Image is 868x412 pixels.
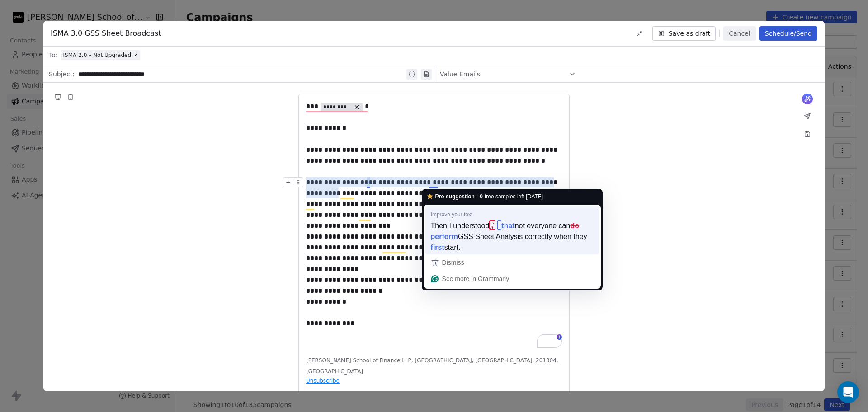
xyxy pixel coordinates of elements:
span: To: [49,51,57,60]
span: ISMA 3.0 GSS Sheet Broadcast [51,28,161,39]
span: ISMA 2.0 – Not Upgraded [63,51,131,59]
button: Cancel [723,26,755,41]
span: Value Emails [440,70,480,79]
span: Subject: [49,70,75,81]
div: To enrich screen reader interactions, please activate Accessibility in Grammarly extension settings [306,101,562,348]
button: Save as draft [652,26,716,41]
div: Open Intercom Messenger [837,381,859,403]
button: Schedule/Send [759,26,817,41]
